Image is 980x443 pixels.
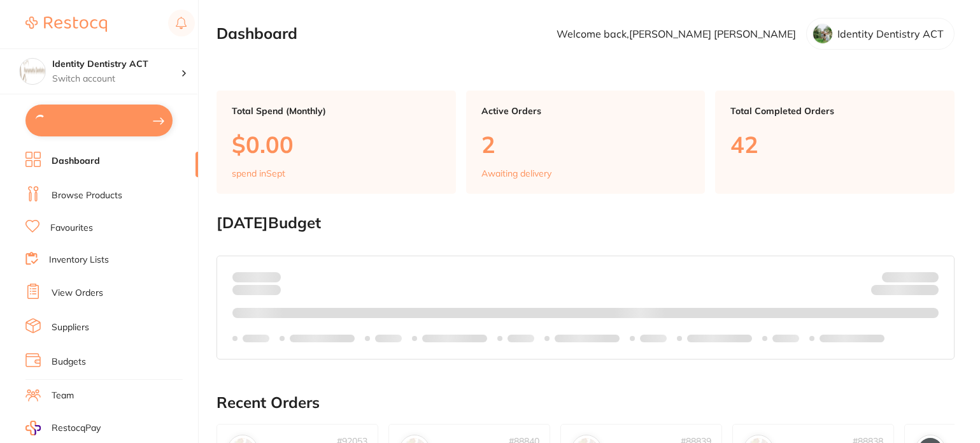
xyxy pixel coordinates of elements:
a: Budgets [52,356,86,368]
h2: Recent Orders [217,394,955,412]
p: spend in Sept [232,168,285,178]
p: Total Completed Orders [730,106,939,116]
p: Labels [375,333,402,344]
img: Identity Dentistry ACT [20,59,45,84]
a: Favourites [50,222,93,235]
a: Team [52,389,74,402]
p: Labels [243,333,269,344]
p: Labels extended [290,333,355,344]
strong: $0.00 [259,271,281,282]
a: Total Completed Orders42 [715,91,955,194]
h2: Dashboard [217,25,297,43]
p: Total Spend (Monthly) [232,106,441,116]
strong: $0.00 [916,287,939,298]
a: Browse Products [52,189,122,202]
strong: $NaN [914,271,939,282]
p: Switch account [52,73,181,85]
p: Labels extended [820,333,884,344]
a: Dashboard [52,155,100,168]
p: 42 [730,131,939,157]
img: RestocqPay [25,421,41,435]
p: Labels [640,333,667,344]
p: Labels [508,333,534,344]
h2: [DATE] Budget [217,214,955,232]
a: View Orders [52,287,103,300]
p: Labels extended [422,333,487,344]
p: Spent: [232,272,281,282]
p: Labels extended [687,333,752,344]
img: Restocq Logo [25,17,107,32]
p: Welcome back, [PERSON_NAME] [PERSON_NAME] [557,28,796,40]
a: Restocq Logo [25,10,107,39]
a: Active Orders2Awaiting delivery [466,91,706,194]
h4: Identity Dentistry ACT [52,58,181,71]
img: bzIydTI5cQ [813,24,833,44]
p: Remaining: [871,282,939,298]
p: Labels extended [555,333,620,344]
p: month [232,282,281,298]
p: 2 [481,131,690,157]
a: RestocqPay [25,421,101,435]
a: Inventory Lists [49,254,109,266]
p: Budget: [882,272,939,282]
p: $0.00 [232,131,441,157]
a: Suppliers [52,321,89,334]
p: Awaiting delivery [481,168,551,178]
p: Identity Dentistry ACT [837,28,944,40]
a: Total Spend (Monthly)$0.00spend inSept [217,91,456,194]
span: RestocqPay [52,422,101,435]
p: Active Orders [481,106,690,116]
p: Labels [772,333,799,344]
